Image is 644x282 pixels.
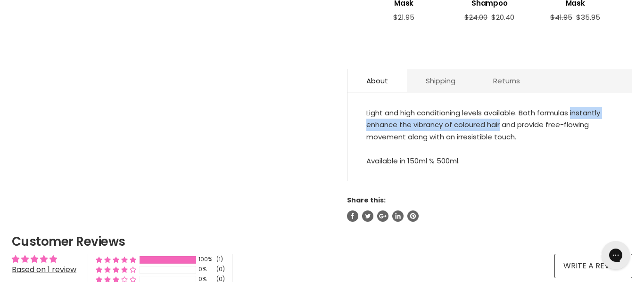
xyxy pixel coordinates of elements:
[347,69,407,92] a: About
[12,254,76,265] div: Average rating is 5.00 stars
[464,12,487,22] span: $24.00
[554,254,632,278] a: Write a review
[12,233,632,250] h2: Customer Reviews
[216,256,223,264] div: (1)
[576,12,600,22] span: $35.95
[491,12,514,22] span: $20.40
[597,238,635,273] iframe: Gorgias live chat messenger
[550,12,572,22] span: $41.95
[198,256,214,264] div: 100%
[12,264,76,275] a: Based on 1 review
[96,256,136,264] div: 100% (1) reviews with 5 star rating
[347,195,386,205] span: Share this:
[407,69,474,92] a: Shipping
[366,107,613,167] div: Light and high conditioning levels available. Both formulas instantly enhance the vibrancy of col...
[393,12,414,22] span: $21.95
[347,196,632,221] aside: Share this:
[474,69,539,92] a: Returns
